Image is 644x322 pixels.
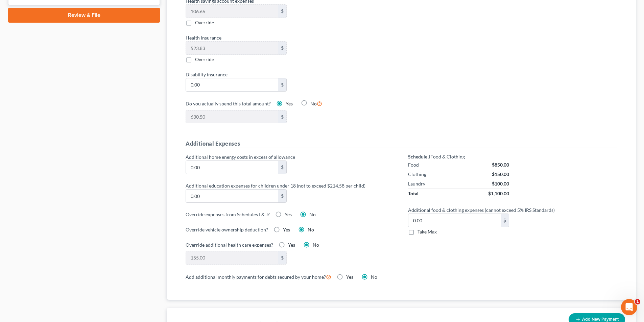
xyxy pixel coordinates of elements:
div: $ [501,214,509,227]
div: Clothing [408,171,426,178]
input: 0.00 [186,161,278,174]
strong: Schedule J [408,154,430,159]
div: $100.00 [492,180,509,187]
label: Disability insurance [182,71,398,78]
span: No [310,101,317,106]
input: 0.00 [186,251,278,264]
div: $ [278,190,286,202]
span: Yes [286,101,293,106]
span: No [313,242,319,248]
label: Additional home energy costs in excess of allowance [182,153,398,160]
span: Override [195,56,214,62]
label: Health insurance [182,34,398,41]
span: Yes [346,274,353,280]
div: $ [278,110,286,123]
div: Food & Clothing [408,153,509,160]
span: Yes [285,212,292,217]
label: Add additional monthly payments for debts secured by your home? [186,273,331,281]
span: Yes [288,242,295,248]
iframe: Intercom live chat [621,299,637,315]
label: Override additional health care expenses? [186,241,273,248]
span: Take Max [418,229,437,234]
div: Laundry [408,180,425,187]
input: 0.00 [186,110,278,123]
input: 0.00 [186,5,278,18]
label: Override vehicle ownership deduction? [186,226,268,233]
span: No [309,212,316,217]
label: Additional food & clothing expenses (cannot exceed 5% IRS Standards) [405,206,620,214]
div: $150.00 [492,171,509,178]
h5: Additional Expenses [186,140,617,148]
input: 0.00 [186,78,278,91]
label: Additional education expenses for children under 18 (not to exceed $214.58 per child) [182,182,398,189]
input: 0.00 [408,214,501,227]
div: $ [278,5,286,18]
div: Food [408,162,419,168]
div: $ [278,161,286,174]
div: $ [278,251,286,264]
a: Review & File [8,8,160,23]
input: 0.00 [186,42,278,54]
div: $1,100.00 [488,190,509,197]
div: $850.00 [492,162,509,168]
span: Override [195,20,214,25]
div: Total [408,190,419,197]
input: 0.00 [186,190,278,202]
span: No [308,227,314,232]
div: $ [278,42,286,54]
span: Yes [283,227,290,232]
span: No [371,274,377,280]
div: $ [278,78,286,91]
span: 1 [635,299,640,304]
label: Override expenses from Schedules I & J? [186,211,270,218]
label: Do you actually spend this total amount? [186,100,271,107]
